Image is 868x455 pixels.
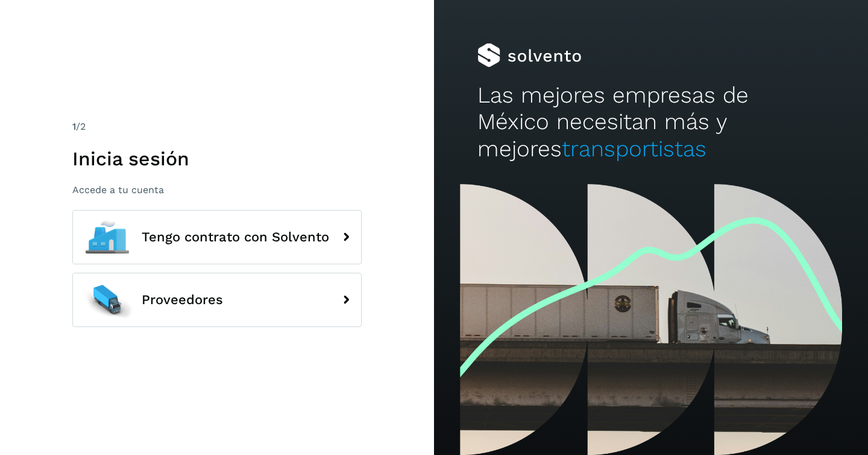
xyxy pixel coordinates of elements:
p: Accede a tu cuenta [72,184,362,196]
span: Proveedores [142,293,223,307]
div: /2 [72,119,362,134]
span: Tengo contrato con Solvento [142,230,329,244]
span: transportistas [562,136,706,162]
span: 1 [72,121,76,132]
h1: Inicia sesión [72,147,362,170]
button: Proveedores [72,273,362,327]
button: Tengo contrato con Solvento [72,210,362,264]
h2: Las mejores empresas de México necesitan más y mejores [477,82,825,162]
